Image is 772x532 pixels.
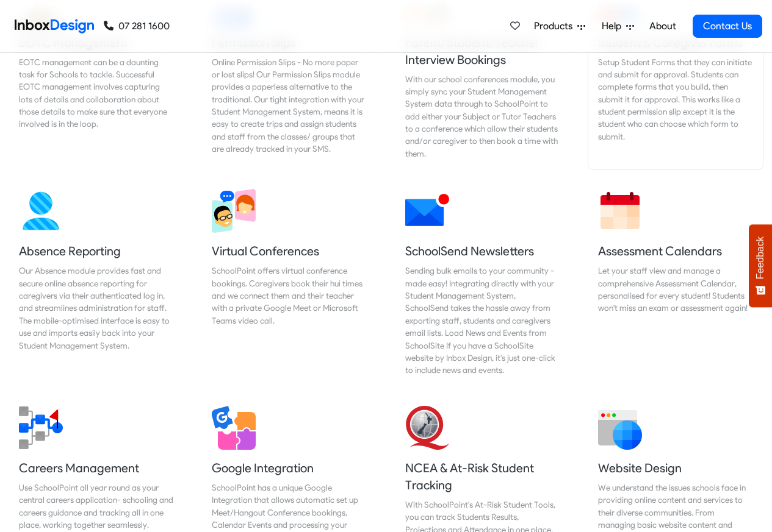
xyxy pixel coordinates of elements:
[19,406,63,450] img: 2022_01_13_icon_career_management.svg
[19,56,174,130] div: EOTC management can be a daunting task for Schools to tackle. Successful EOTC management involves...
[405,264,560,377] div: Sending bulk emails to your community - made easy! Integrating directly with your Student Managem...
[598,406,642,450] img: 2022_01_12_icon_website.svg
[405,189,449,233] img: 2022_01_12_icon_mail_notification.svg
[597,14,639,38] a: Help
[212,56,367,155] div: Online Permission Slips - No more paper or lost slips! ​Our Permission Slips module provides a pa...
[19,481,174,531] div: Use SchoolPoint all year round as your central careers application- schooling and careers guidanc...
[19,243,174,260] h5: Absence Reporting
[212,264,367,327] div: SchoolPoint offers virtual conference bookings. Caregivers book their hui times and we connect th...
[598,264,753,314] div: Let your staff view and manage a comprehensive Assessment Calendar, personalised for every studen...
[755,236,766,279] span: Feedback
[405,406,449,450] img: 2022_01_13_icon_nzqa.svg
[202,179,377,386] a: Virtual Conferences SchoolPoint offers virtual conference bookings. Caregivers book their hui tim...
[588,179,763,386] a: Assessment Calendars Let your staff view and manage a comprehensive Assessment Calendar, personal...
[405,459,560,494] h5: NCEA & At-Risk Student Tracking
[405,73,560,160] div: With our school conferences module, you simply sync your Student Management System data through t...
[395,179,570,386] a: SchoolSend Newsletters Sending bulk emails to your community - made easy! Integrating directly wi...
[19,459,174,477] h5: Careers Management
[19,189,63,233] img: 2022_01_13_icon_absence.svg
[646,14,679,38] a: About
[598,459,753,477] h5: Website Design
[598,189,642,233] img: 2022_01_13_icon_calendar.svg
[212,459,367,477] h5: Google Integration
[9,179,184,386] a: Absence Reporting Our Absence module provides fast and secure online absence reporting for caregi...
[19,264,174,352] div: Our Absence module provides fast and secure online absence reporting for caregivers via their aut...
[212,406,256,450] img: 2022_01_13_icon_google_integration.svg
[598,243,753,260] h5: Assessment Calendars
[104,19,170,34] a: 07 281 1600
[212,189,256,233] img: 2022_03_30_icon_virtual_conferences.svg
[405,243,560,260] h5: SchoolSend Newsletters
[212,243,367,260] h5: Virtual Conferences
[598,56,753,143] div: Setup Student Forms that they can initiate and submit for approval. Students can complete forms t...
[749,224,772,307] button: Feedback - Show survey
[602,19,626,34] span: Help
[693,15,762,38] a: Contact Us
[529,14,590,38] a: Products
[534,19,577,34] span: Products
